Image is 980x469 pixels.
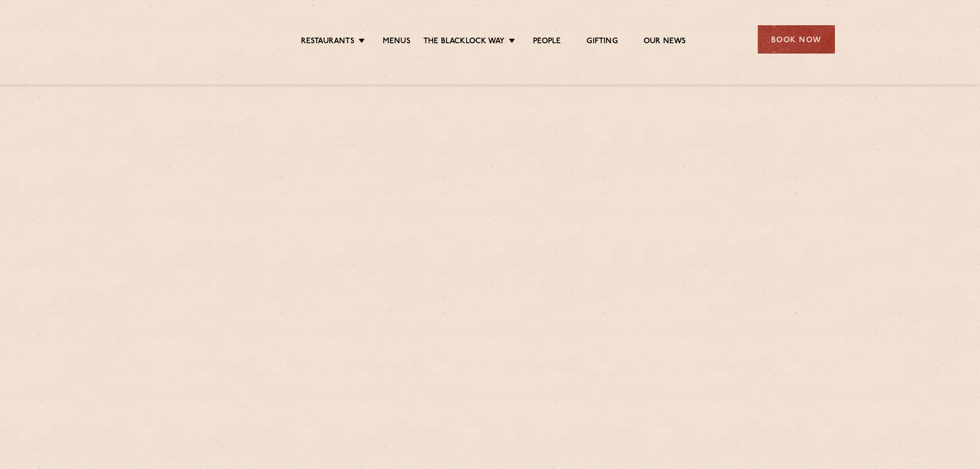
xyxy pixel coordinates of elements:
[423,37,505,48] a: The Blacklock Way
[383,37,411,48] a: Menus
[644,37,686,48] a: Our News
[758,25,835,54] div: Book Now
[301,37,354,48] a: Restaurants
[586,37,617,48] a: Gifting
[533,37,561,48] a: People
[146,10,235,69] img: svg%3E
